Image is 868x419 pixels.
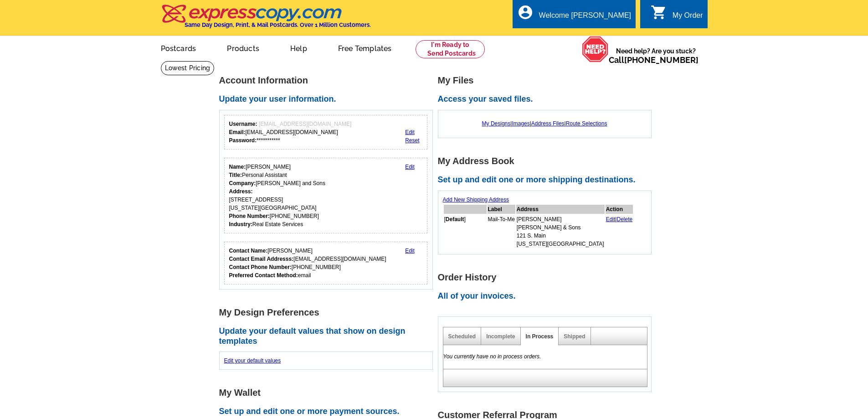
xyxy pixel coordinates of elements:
strong: Contact Name: [229,248,268,254]
a: Postcards [146,37,211,58]
img: help [582,36,609,62]
h2: Set up and edit one or more payment sources. [219,407,438,417]
strong: Password: [229,137,257,144]
a: Products [212,37,274,58]
h2: Set up and edit one or more shipping destinations. [438,175,657,185]
a: Free Templates [324,37,406,58]
h1: Order History [438,273,657,282]
a: Delete [616,216,632,222]
span: Need help? Are you stuck? [609,47,703,65]
strong: Contact Phone Number: [229,264,292,270]
a: Add New Shipping Address [443,197,509,203]
a: Route Selections [566,120,607,127]
h2: Access your saved files. [438,94,657,104]
h1: My Wallet [219,388,438,398]
a: My Designs [482,120,511,127]
strong: Company: [229,180,256,186]
a: Help [276,37,322,58]
div: | | | [443,115,647,132]
h4: Same Day Design, Print, & Mail Postcards. Over 1 Million Customers. [185,21,371,28]
a: Same Day Design, Print, & Mail Postcards. Over 1 Million Customers. [161,11,371,28]
b: Default [446,216,464,222]
div: [PERSON_NAME] [EMAIL_ADDRESS][DOMAIN_NAME] [PHONE_NUMBER] email [229,247,386,279]
a: Edit [405,248,415,254]
a: shopping_cart My Order [651,10,703,21]
h1: Account Information [219,76,438,85]
div: Your login information. [224,115,428,150]
strong: Industry: [229,221,252,228]
div: [PERSON_NAME] Personal Assistant [PERSON_NAME] and Sons [STREET_ADDRESS] [US_STATE][GEOGRAPHIC_DA... [229,163,325,228]
th: Action [606,205,633,214]
strong: Name: [229,164,246,170]
h1: My Design Preferences [219,308,438,317]
div: Your personal details. [224,158,428,233]
div: Who should we contact regarding order issues? [224,242,428,285]
strong: Phone Number: [229,213,270,219]
strong: Contact Email Addresss: [229,256,294,262]
a: Reset [405,137,419,144]
a: Edit your default values [224,357,281,364]
a: [PHONE_NUMBER] [624,55,699,65]
a: Scheduled [448,333,476,340]
h2: Update your default values that show on design templates [219,326,438,346]
h1: My Address Book [438,156,657,166]
h2: Update your user information. [219,94,438,104]
strong: Preferred Contact Method: [229,272,298,279]
strong: Address: [229,188,253,195]
div: Welcome [PERSON_NAME] [539,11,631,24]
span: Call [609,55,699,65]
em: You currently have no in process orders. [443,353,541,360]
td: | [606,215,633,248]
h1: My Files [438,76,657,85]
td: [PERSON_NAME] [PERSON_NAME] & Sons 121 S. Main [US_STATE][GEOGRAPHIC_DATA] [516,215,605,248]
a: In Process [526,333,554,340]
strong: Title: [229,172,242,178]
a: Edit [606,216,616,222]
td: Mail-To-Me [488,215,515,248]
a: Address Files [531,120,565,127]
h2: All of your invoices. [438,291,657,301]
strong: Email: [229,129,246,135]
div: My Order [673,11,703,24]
th: Address [516,205,605,214]
th: Label [488,205,515,214]
span: [EMAIL_ADDRESS][DOMAIN_NAME] [259,121,351,127]
a: Images [512,120,529,127]
a: Shipped [564,333,585,340]
i: account_circle [517,4,534,21]
a: Edit [405,129,415,135]
i: shopping_cart [651,4,667,21]
a: Edit [405,164,415,170]
a: Incomplete [486,333,515,340]
strong: Username: [229,121,257,127]
td: [ ] [444,215,487,248]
